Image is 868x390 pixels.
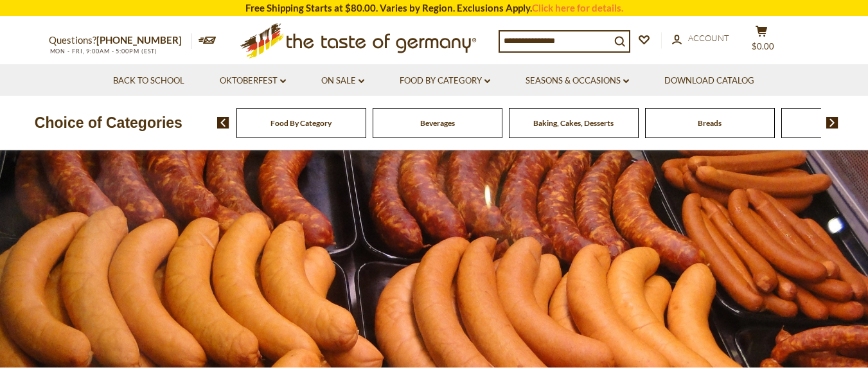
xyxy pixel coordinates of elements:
a: Seasons & Occasions [526,74,629,88]
a: Food By Category [400,74,490,88]
span: MON - FRI, 9:00AM - 5:00PM (EST) [49,48,158,55]
a: Account [672,31,729,46]
img: previous arrow [217,117,229,129]
p: Questions? [49,32,191,49]
a: Breads [698,118,722,128]
a: Oktoberfest [220,74,286,88]
img: next arrow [826,117,838,129]
a: Beverages [420,118,455,128]
a: Back to School [113,74,184,88]
a: On Sale [321,74,364,88]
a: Food By Category [270,118,332,128]
span: Account [688,33,729,43]
a: [PHONE_NUMBER] [96,34,182,46]
button: $0.00 [743,25,781,57]
a: Baking, Cakes, Desserts [533,118,614,128]
a: Download Catalog [664,74,754,88]
a: Click here for details. [532,2,623,13]
span: $0.00 [752,41,774,51]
